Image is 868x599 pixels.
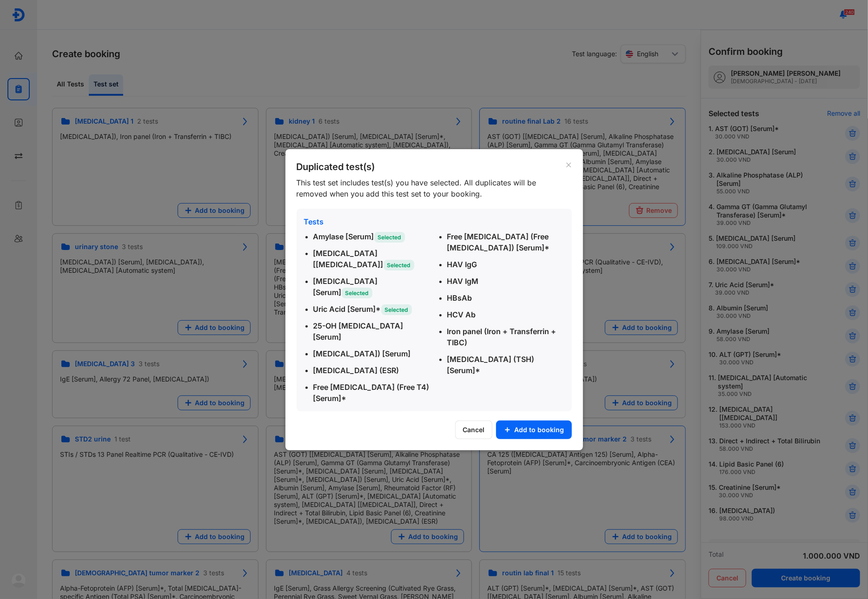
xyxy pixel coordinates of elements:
span: Selected [342,288,372,298]
div: [MEDICAL_DATA] [[MEDICAL_DATA]] [313,248,431,270]
div: [MEDICAL_DATA] (ESR) [313,365,431,376]
div: Amylase [Serum] [313,231,431,242]
div: This test set includes test(s) you have selected. All duplicates will be removed when you add thi... [297,177,566,199]
div: [MEDICAL_DATA] (TSH) [Serum]* [447,354,564,376]
span: Selected [384,260,414,270]
div: Uric Acid [Serum]* [313,303,431,315]
div: 25-OH [MEDICAL_DATA] [Serum] [313,320,431,342]
div: Duplicated test(s) [297,160,566,173]
div: HBsAb [447,292,564,303]
div: HAV IgG [447,259,564,270]
button: Add to booking [496,421,572,439]
div: Free [MEDICAL_DATA] (Free T4) [Serum]* [313,382,431,404]
div: Free [MEDICAL_DATA] (Free [MEDICAL_DATA]) [Serum]* [447,231,564,253]
div: [MEDICAL_DATA] [Serum] [313,276,431,298]
button: Cancel [455,421,492,439]
div: Tests [304,216,564,227]
div: [MEDICAL_DATA]) [Serum] [313,348,431,359]
div: HAV IgM [447,276,564,287]
span: Selected [381,304,412,315]
span: Selected [374,232,405,243]
div: HCV Ab [447,309,564,320]
div: Iron panel (Iron + Transferrin + TIBC) [447,326,564,348]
